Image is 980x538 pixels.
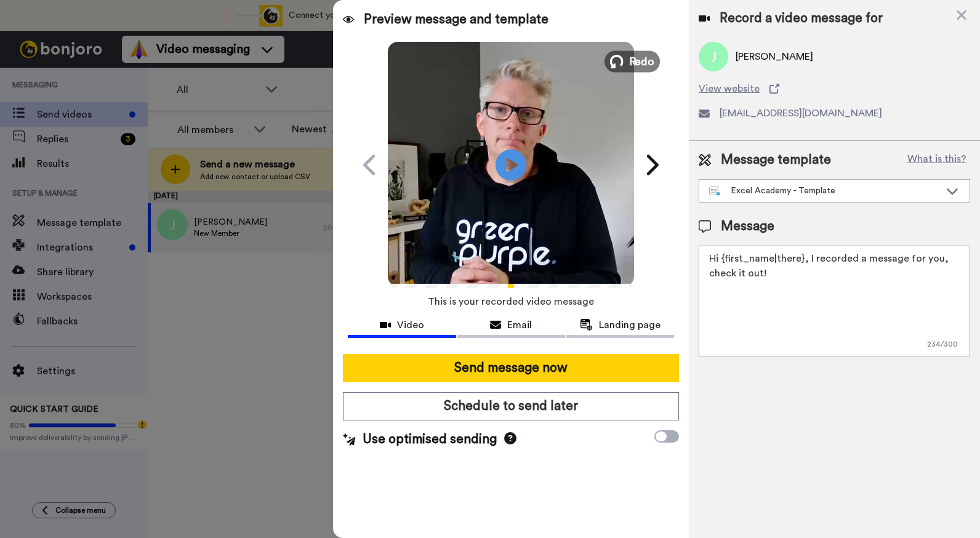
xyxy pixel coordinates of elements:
span: Landing page [599,318,661,332]
span: Hi [PERSON_NAME], Did you know that your Bonjoro subscription includes a free HD video and screen... [40,36,225,229]
div: Excel Academy - Template [709,185,940,197]
button: Schedule to send later [343,392,679,420]
img: nextgen-template.svg [709,187,721,196]
div: message notification from Amy, 1d ago. Hi Mark, Did you know that your Bonjoro subscription inclu... [5,26,241,66]
p: Message from Amy, sent 1d ago [40,47,226,58]
span: Message [721,217,774,236]
span: Use optimised sending [363,430,497,449]
button: What is this? [904,151,970,169]
textarea: Hi {first_name|there}, I recorded a message for you, check it out! [699,246,970,356]
span: This is your recorded video message [428,288,594,315]
span: Email [507,318,532,332]
span: Video [397,318,424,332]
img: Profile image for Amy [14,37,34,57]
span: Message template [721,151,831,169]
span: [EMAIL_ADDRESS][DOMAIN_NAME] [720,106,882,121]
button: Send message now [343,354,679,382]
